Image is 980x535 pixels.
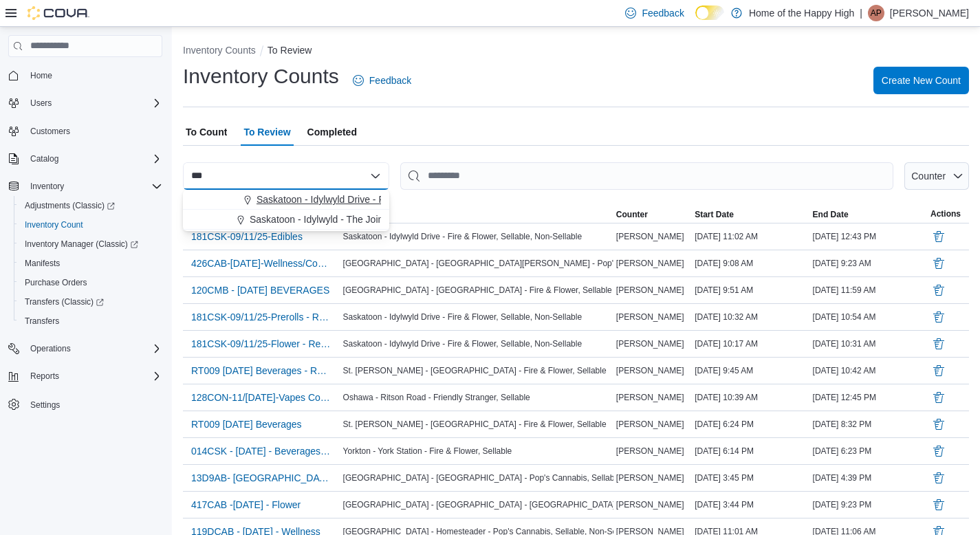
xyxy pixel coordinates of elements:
button: Inventory Counts [183,45,256,56]
div: [DATE] 10:17 AM [692,336,809,352]
span: Saskatoon - Idylwyld - The Joint [250,212,386,226]
span: 181CSK-09/11/25-Flower - Recount - Recount [191,337,332,351]
span: [PERSON_NAME] [616,338,684,349]
button: Delete [930,255,947,272]
button: Create New Count [873,67,969,94]
span: Actions [930,208,961,219]
button: Delete [930,496,947,513]
div: [DATE] 10:32 AM [692,309,809,325]
button: 417CAB -[DATE] - Flower [186,494,306,515]
span: [PERSON_NAME] [616,285,684,296]
a: Transfers (Classic) [14,292,168,312]
div: [GEOGRAPHIC_DATA] - [GEOGRAPHIC_DATA] - Fire & Flower, Sellable [340,282,613,298]
span: Reports [25,368,162,384]
span: Settings [30,400,60,411]
div: [DATE] 3:45 PM [692,470,809,486]
nav: Complex example [8,60,162,450]
a: Adjustments (Classic) [14,196,168,215]
span: [PERSON_NAME] [616,312,684,323]
button: Catalog [3,149,168,168]
a: Transfers (Classic) [19,294,109,310]
span: Manifests [19,255,162,272]
span: Transfers [19,313,162,329]
a: Transfers [19,313,65,329]
span: 014CSK - [DATE] - Beverages - Recount [191,444,332,458]
div: [GEOGRAPHIC_DATA] - [GEOGRAPHIC_DATA] - [GEOGRAPHIC_DATA], Sellable [340,496,613,513]
button: Close list of options [370,171,381,182]
button: Inventory [3,177,168,196]
div: [DATE] 6:24 PM [692,416,809,433]
button: Delete [930,282,947,298]
div: Yorkton - York Station - Fire & Flower, Sellable [340,443,613,459]
span: Adjustments (Classic) [19,197,162,214]
span: 128CON-11/[DATE]-Vapes Count - Recount - Recount [191,391,332,404]
button: Delete [930,309,947,325]
span: Reports [30,371,59,382]
div: [GEOGRAPHIC_DATA] - [GEOGRAPHIC_DATA] - Pop's Cannabis, Sellable [340,470,613,486]
div: [DATE] 4:39 PM [810,470,928,486]
div: St. [PERSON_NAME] - [GEOGRAPHIC_DATA] - Fire & Flower, Sellable [340,362,613,379]
button: Manifests [14,254,168,273]
button: Delete [930,470,947,486]
span: Transfers (Classic) [25,296,104,307]
div: Oshawa - Ritson Road - Friendly Stranger, Sellable [340,389,613,406]
span: Inventory Count [25,219,83,230]
div: [DATE] 9:23 PM [810,496,928,513]
button: Users [3,94,168,113]
span: Purchase Orders [19,274,162,291]
div: [DATE] 10:31 AM [810,336,928,352]
div: Saskatoon - Idylwyld Drive - Fire & Flower, Sellable, Non-Sellable [340,228,613,245]
span: 426CAB-[DATE]-Wellness/Concentrates/Oils [191,256,332,270]
a: Inventory Manager (Classic) [14,234,168,254]
div: [GEOGRAPHIC_DATA] - [GEOGRAPHIC_DATA][PERSON_NAME] - Pop's Cannabis, Sellable [340,255,613,272]
button: Delete [930,336,947,352]
a: Inventory Count [19,217,89,233]
span: Operations [30,343,71,354]
span: [PERSON_NAME] [616,258,684,269]
button: Delete [930,416,947,433]
img: Cova [28,6,89,20]
a: Inventory Manager (Classic) [19,236,144,252]
span: Home [30,70,52,81]
button: Delete [930,389,947,406]
div: [DATE] 6:23 PM [810,443,928,459]
button: 120CMB - [DATE] BEVERAGES [186,280,335,301]
button: Reports [25,368,65,384]
button: Inventory Count [14,215,168,234]
span: Operations [25,340,162,357]
span: Home [25,67,162,84]
span: Inventory Manager (Classic) [19,236,162,252]
span: 417CAB -[DATE] - Flower [191,498,301,512]
button: 13D9AB- [GEOGRAPHIC_DATA]-flower-[DATE]- [PERSON_NAME] [186,468,338,488]
button: Inventory [25,178,69,195]
span: Feedback [369,74,411,87]
span: [PERSON_NAME] [616,419,684,430]
button: Start Date [692,206,809,223]
span: To Review [243,118,290,146]
span: Transfers (Classic) [19,294,162,310]
span: 120CMB - [DATE] BEVERAGES [191,283,329,297]
a: Feedback [347,67,417,94]
a: Adjustments (Classic) [19,197,120,214]
button: Customers [3,121,168,141]
span: Counter [911,171,946,182]
button: Reports [3,367,168,386]
span: Inventory [30,181,64,192]
span: AP [871,5,882,21]
button: 181CSK-09/11/25-Prerolls - Recount - Recount [186,307,338,327]
span: Completed [307,118,357,146]
div: [DATE] 11:59 AM [810,282,928,298]
a: Settings [25,397,65,413]
a: Customers [25,123,76,140]
button: RT009 [DATE] Beverages [186,414,307,435]
button: Saskatoon - Idylwyld Drive - Fire & Flower [183,190,389,210]
button: Catalog [25,151,64,167]
button: Delete [930,228,947,245]
button: 181CSK-09/11/25-Flower - Recount - Recount [186,334,338,354]
input: This is a search bar. After typing your query, hit enter to filter the results lower in the page. [400,162,893,190]
button: 014CSK - [DATE] - Beverages - Recount [186,441,338,461]
span: [PERSON_NAME] [616,472,684,483]
span: Catalog [25,151,162,167]
span: Manifests [25,258,60,269]
div: Saskatoon - Idylwyld Drive - Fire & Flower, Sellable, Non-Sellable [340,336,613,352]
